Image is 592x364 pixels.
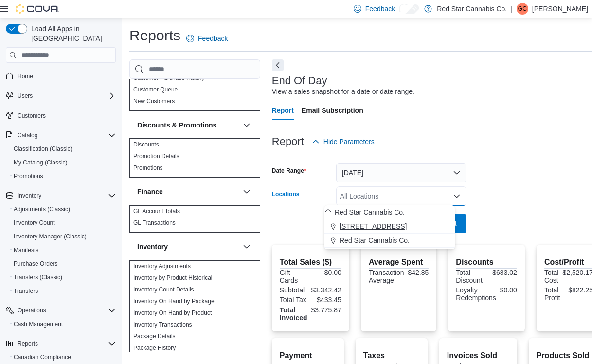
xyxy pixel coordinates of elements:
span: Red Star Cannabis Co. [335,207,405,217]
span: Hide Parameters [323,137,375,146]
button: [DATE] [336,163,466,182]
div: $0.00 [500,286,517,294]
span: Adjustments (Classic) [14,205,70,213]
div: Discounts & Promotions [129,139,260,178]
a: Transfers (Classic) [14,272,62,283]
a: Inventory by Product Historical [133,274,213,281]
span: Promotions [14,172,43,180]
span: Cash Management [14,320,63,328]
a: Purchase Orders [14,258,58,270]
a: Inventory On Hand by Product [133,309,212,316]
span: Load All Apps in [GEOGRAPHIC_DATA] [27,24,116,43]
div: $0.00 [312,269,341,276]
div: Subtotal [280,286,307,294]
h2: Invoices Sold [447,350,509,362]
div: $433.45 [312,296,341,304]
button: Reports [2,337,120,350]
div: $3,775.87 [311,306,341,314]
button: Operations [2,304,120,317]
div: Total Cost [544,269,559,284]
h3: End Of Day [272,75,327,87]
span: Home [18,73,33,80]
button: Home [2,69,120,83]
div: $3,342.42 [311,286,341,294]
button: Inventory Manager (Classic) [10,230,120,243]
span: My Catalog (Classic) [14,157,116,168]
input: Dark Mode [399,4,419,14]
a: Customer Queue [133,86,178,93]
span: Operations [18,307,46,314]
button: Purchase Orders [10,257,120,271]
p: [PERSON_NAME] [532,3,588,15]
button: Catalog [2,128,120,142]
span: Email Subscription [302,101,363,120]
h3: Inventory [137,242,168,252]
button: Hide Parameters [312,132,375,151]
h2: Total Sales ($) [280,256,341,268]
button: Users [18,90,33,102]
span: Reports [18,338,116,349]
div: -$683.02 [488,269,517,276]
a: Promotion Details [133,153,179,160]
button: Customers [2,109,120,123]
span: Canadian Compliance [14,351,116,363]
button: Finance [241,186,252,198]
a: Customers [18,110,46,122]
button: Operations [18,305,46,316]
h2: Average Spent [369,256,429,268]
a: Inventory Count [14,217,55,229]
button: Adjustments (Classic) [10,202,120,216]
a: GL Transactions [133,219,176,226]
button: Red Star Cannabis Co. [324,234,455,248]
label: Date Range [272,167,306,175]
button: Canadian Compliance [10,350,120,364]
span: Feedback [198,34,228,43]
label: Locations [272,190,300,198]
h3: Discounts & Promotions [137,120,216,130]
span: Report [272,101,294,120]
h3: Finance [137,187,163,197]
button: Classification (Classic) [10,142,120,156]
img: Cova [16,4,59,14]
a: Inventory Manager (Classic) [14,231,87,242]
span: Inventory [18,192,41,200]
a: Home [18,71,33,82]
span: Red Star Cannabis Co. [340,236,410,245]
a: Classification (Classic) [14,143,72,155]
span: Adjustments (Classic) [14,203,116,215]
a: GL Account Totals [133,208,180,215]
span: Promotions [14,170,116,182]
span: Reports [18,340,38,347]
button: Finance [137,187,239,197]
button: Inventory [137,242,239,252]
button: Manifests [10,243,120,257]
a: Package History [133,345,176,351]
button: Users [2,89,120,103]
strong: Total Invoiced [280,306,307,322]
a: Canadian Compliance [14,351,71,363]
button: Close list of options [453,192,461,200]
span: Users [18,90,116,102]
div: Loyalty Redemptions [456,286,496,302]
span: [STREET_ADDRESS] [340,221,407,231]
a: Inventory Count Details [133,286,194,293]
button: My Catalog (Classic) [10,156,120,169]
span: Operations [18,305,116,316]
span: Home [18,70,116,82]
h2: Taxes [363,350,420,362]
p: | [511,3,513,15]
button: Reports [18,338,38,349]
span: Classification (Classic) [14,145,72,153]
span: Transfers (Classic) [14,273,62,281]
span: Catalog [18,131,37,139]
h3: Report [272,136,304,147]
p: Red Star Cannabis Co. [437,3,507,15]
span: Manifests [14,246,38,254]
a: Discounts [133,141,159,148]
span: Cash Management [14,318,116,330]
a: Cash Management [14,318,63,330]
button: Inventory [18,190,41,201]
button: Discounts & Promotions [241,119,252,131]
a: Feedback [186,29,228,48]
